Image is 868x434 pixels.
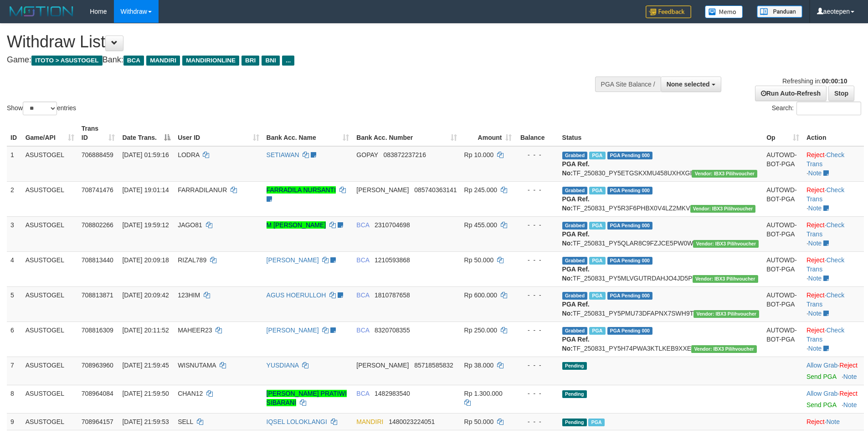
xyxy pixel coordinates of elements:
[82,221,113,229] span: 708802266
[519,417,555,426] div: - - -
[389,418,435,425] span: Copy 1480023224051 to clipboard
[562,152,588,159] span: Grabbed
[123,56,144,66] span: BCA
[562,292,588,300] span: Grabbed
[22,357,78,385] td: ASUSTOGEL
[22,251,78,286] td: ASUSTOGEL
[806,373,836,380] a: Send PGA
[562,266,590,282] b: PGA Ref. No:
[691,345,757,353] span: Vendor URL: https://payment5.1velocity.biz
[22,216,78,251] td: ASUSTOGEL
[178,151,199,158] span: LODRA
[356,186,409,194] span: [PERSON_NAME]
[519,150,555,159] div: - - -
[356,362,409,369] span: [PERSON_NAME]
[803,146,864,182] td: · ·
[82,186,113,194] span: 708741476
[356,390,369,397] span: BCA
[82,256,113,264] span: 708813440
[414,362,453,369] span: Copy 85718585832 to clipboard
[241,56,259,66] span: BRI
[808,204,822,212] a: Note
[803,413,864,430] td: ·
[22,146,78,182] td: ASUSTOGEL
[562,222,588,230] span: Grabbed
[519,220,555,230] div: - - -
[806,256,844,273] a: Check Trans
[356,151,378,158] span: GOPAY
[806,390,839,397] span: ·
[607,257,653,265] span: PGA Pending
[607,327,653,335] span: PGA Pending
[559,181,763,216] td: TF_250831_PY5R3F6PHBX0V4LZ2MKV
[356,221,369,229] span: BCA
[562,419,587,426] span: Pending
[122,362,169,369] span: [DATE] 21:59:45
[356,418,383,425] span: MANDIRI
[122,186,169,194] span: [DATE] 19:01:14
[122,418,169,425] span: [DATE] 21:59:53
[519,255,555,265] div: - - -
[803,357,864,385] td: ·
[356,256,369,264] span: BCA
[375,256,410,264] span: Copy 1210593868 to clipboard
[562,390,587,398] span: Pending
[375,390,410,397] span: Copy 1482983540 to clipboard
[7,322,22,357] td: 6
[461,120,516,146] th: Amount: activate to sort column ascending
[23,102,57,115] select: Showentries
[808,275,822,282] a: Note
[267,362,299,369] a: YUSDIANA
[806,362,837,369] a: Allow Grab
[122,327,169,334] span: [DATE] 20:11:52
[82,327,113,334] span: 708816309
[763,251,803,286] td: AUTOWD-BOT-PGA
[375,221,410,229] span: Copy 2310704698 to clipboard
[796,102,861,115] input: Search:
[7,413,22,430] td: 9
[588,419,604,426] span: Marked by aeoros
[763,146,803,182] td: AUTOWD-BOT-PGA
[7,120,22,146] th: ID
[122,151,169,158] span: [DATE] 01:59:16
[263,120,353,146] th: Bank Acc. Name: activate to sort column ascending
[464,221,497,229] span: Rp 455.000
[692,170,757,178] span: Vendor URL: https://payment5.1velocity.biz
[267,291,326,299] a: AGUS HOERULLOH
[839,390,858,397] a: Reject
[7,216,22,251] td: 3
[826,418,840,425] a: Note
[843,401,857,408] a: Note
[31,56,103,66] span: ITOTO > ASUSTOGEL
[78,120,119,146] th: Trans ID: activate to sort column ascending
[559,286,763,322] td: TF_250831_PY5PMU73DFAPNX7SWH9T
[607,222,653,230] span: PGA Pending
[562,160,590,177] b: PGA Ref. No:
[806,291,825,299] a: Reject
[803,322,864,357] td: · ·
[806,291,844,308] a: Check Trans
[607,187,653,194] span: PGA Pending
[763,322,803,357] td: AUTOWD-BOT-PGA
[757,5,802,18] img: panduan.png
[384,151,426,158] span: Copy 083872237216 to clipboard
[82,390,113,397] span: 708964084
[178,221,202,229] span: JAGO81
[589,187,605,194] span: Marked by aeomartha
[763,181,803,216] td: AUTOWD-BOT-PGA
[82,151,113,158] span: 706888459
[464,186,497,194] span: Rp 245.000
[262,56,279,66] span: BNI
[178,186,227,194] span: FARRADILANUR
[839,362,858,369] a: Reject
[806,418,825,425] a: Reject
[589,292,605,300] span: Marked by aeotriv
[267,151,299,158] a: SETIAWAN
[828,86,854,101] a: Stop
[705,5,743,18] img: Button%20Memo.svg
[178,362,216,369] span: WISNUTAMA
[822,77,847,85] strong: 00:00:10
[7,251,22,286] td: 4
[464,362,494,369] span: Rp 38.000
[267,221,326,229] a: M [PERSON_NAME]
